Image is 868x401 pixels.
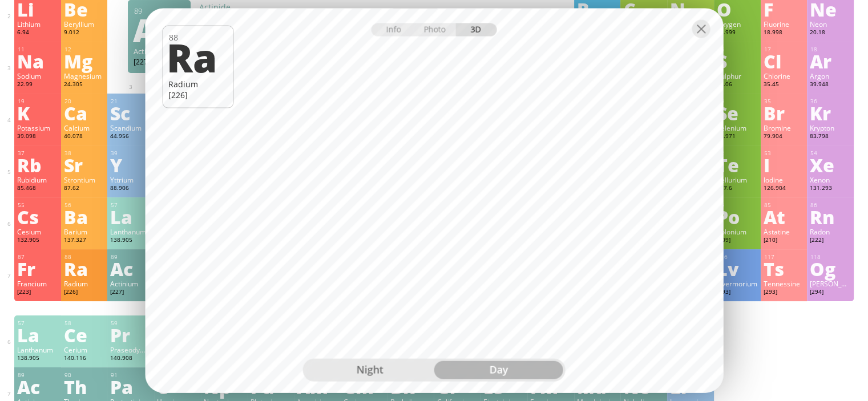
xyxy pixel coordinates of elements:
[17,156,58,174] div: Rb
[810,149,851,157] div: 54
[717,52,758,70] div: S
[64,149,105,157] div: 38
[764,71,805,80] div: Chlorine
[17,354,58,363] div: 138.905
[415,23,456,36] div: Photo
[168,89,227,100] div: [226]
[110,288,151,297] div: [227]
[530,378,571,396] div: Fm
[17,19,58,29] div: Lithium
[17,326,58,344] div: La
[810,184,851,193] div: 131.293
[17,175,58,184] div: Rubidium
[810,288,851,297] div: [294]
[764,227,805,236] div: Astatine
[764,279,805,288] div: Tennessine
[64,288,105,297] div: [226]
[717,29,758,38] div: 15.999
[199,2,313,13] div: Actinide
[810,253,851,261] div: 118
[390,378,431,396] div: Bk
[717,123,758,132] div: Selenium
[64,132,105,141] div: 40.078
[64,29,105,38] div: 9.012
[110,175,151,184] div: Yttrium
[434,361,563,379] div: Day
[717,71,758,80] div: Sulphur
[110,279,151,288] div: Actinium
[810,156,851,174] div: Xe
[717,80,758,90] div: 32.06
[810,123,851,132] div: Krypton
[133,21,184,39] div: Ac
[717,149,758,157] div: 52
[717,175,758,184] div: Tellurium
[717,46,758,53] div: 16
[167,37,225,76] div: Ra
[717,260,758,278] div: Lv
[110,227,151,236] div: Lanthanum
[577,378,618,396] div: Md
[110,104,151,122] div: Sc
[810,52,851,70] div: Ar
[134,6,185,16] div: 89
[110,345,151,354] div: Praseodymium
[810,208,851,226] div: Rn
[372,23,415,36] div: Info
[111,319,151,327] div: 59
[18,319,58,327] div: 57
[64,98,105,105] div: 20
[134,46,185,56] div: Actinium
[717,132,758,141] div: 78.971
[810,71,851,80] div: Argon
[110,378,151,396] div: Pa
[623,378,664,396] div: No
[64,156,105,174] div: Sr
[764,19,805,29] div: Fluorine
[764,184,805,193] div: 126.904
[64,326,105,344] div: Ce
[64,236,105,245] div: 137.327
[717,156,758,174] div: Te
[810,132,851,141] div: 83.798
[111,149,151,157] div: 39
[717,201,758,209] div: 84
[110,208,151,226] div: La
[64,104,105,122] div: Ca
[810,98,851,105] div: 36
[64,71,105,80] div: Magnesium
[717,98,758,105] div: 34
[17,52,58,70] div: Na
[17,279,58,288] div: Francium
[717,279,758,288] div: Livermorium
[111,201,151,209] div: 57
[17,71,58,80] div: Sodium
[764,80,805,90] div: 35.45
[810,80,851,90] div: 39.948
[810,29,851,38] div: 20.18
[810,175,851,184] div: Xenon
[810,104,851,122] div: Kr
[64,354,105,363] div: 140.116
[764,52,805,70] div: Cl
[17,227,58,236] div: Cesium
[64,260,105,278] div: Ra
[64,371,105,379] div: 90
[764,98,805,105] div: 35
[110,184,151,193] div: 88.906
[764,288,805,297] div: [293]
[64,227,105,236] div: Barium
[483,378,524,396] div: Es
[764,29,805,38] div: 18.998
[110,236,151,245] div: 138.905
[670,378,711,396] div: Lr
[810,46,851,53] div: 18
[64,378,105,396] div: Th
[764,123,805,132] div: Bromine
[717,288,758,297] div: [293]
[17,345,58,354] div: Lanthanum
[717,184,758,193] div: 127.6
[764,46,805,53] div: 17
[810,279,851,288] div: [PERSON_NAME]
[251,378,292,396] div: Pu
